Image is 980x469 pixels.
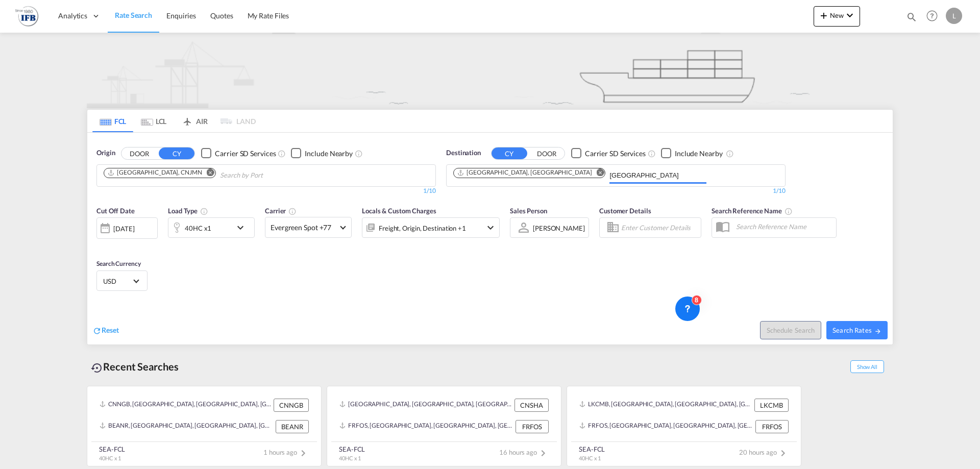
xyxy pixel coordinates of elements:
[87,133,893,344] div: OriginDOOR CY Checkbox No InkUnchecked: Search for CY (Container Yard) services for all selected ...
[712,207,793,215] span: Search Reference Name
[731,219,836,234] input: Search Reference Name
[452,165,710,184] md-chips-wrap: Chips container. Use arrow keys to select chips.
[499,448,549,456] span: 16 hours ago
[102,274,142,288] md-select: Select Currency: $ USDUnited States Dollar
[278,150,286,158] md-icon: Unchecked: Search for CY (Container Yard) services for all selected carriers.Checked : Search for...
[832,326,881,334] span: Search Rates
[760,321,821,339] button: Note: By default Schedule search will only considerorigin ports, destination ports and cut off da...
[107,168,202,177] div: Jiangmen, CNJMN
[234,221,252,234] md-icon: icon-chevron-down
[567,386,801,466] recent-search-card: LKCMB, [GEOGRAPHIC_DATA], [GEOGRAPHIC_DATA], [GEOGRAPHIC_DATA], [GEOGRAPHIC_DATA] LKCMBFRFOS, [GE...
[92,326,102,335] md-icon: icon-refresh
[874,328,881,335] md-icon: icon-arrow-right
[785,207,793,215] md-icon: Your search will be saved by the below given name
[201,148,276,159] md-checkbox: Checkbox No Ink
[814,6,860,27] button: icon-plus 400-fgNewicon-chevron-down
[220,167,317,184] input: Chips input.
[339,455,361,461] span: 40HC x 1
[850,360,884,373] span: Show All
[457,168,594,177] div: Press delete to remove this chip.
[274,399,309,412] div: CNNGB
[200,207,208,215] md-icon: icon-information-outline
[121,147,157,159] button: DOOR
[96,217,158,239] div: [DATE]
[168,207,208,215] span: Load Type
[58,11,87,21] span: Analytics
[248,11,289,20] span: My Rate Files
[339,420,513,433] div: FRFOS, Fos-sur-Mer, France, Western Europe, Europe
[15,5,38,28] img: de31bbe0256b11eebba44b54815f083d.png
[87,386,322,466] recent-search-card: CNNGB, [GEOGRAPHIC_DATA], [GEOGRAPHIC_DATA], [GEOGRAPHIC_DATA] & [GEOGRAPHIC_DATA], [GEOGRAPHIC_D...
[271,223,337,233] span: Evergreen Spot +77
[96,187,436,195] div: 1/10
[484,221,497,234] md-icon: icon-chevron-down
[510,207,547,215] span: Sales Person
[288,207,297,215] md-icon: The selected Trucker/Carrierwill be displayed in the rate results If the rates are from another f...
[92,325,119,336] div: icon-refreshReset
[297,447,309,459] md-icon: icon-chevron-right
[168,217,255,238] div: 40HC x1icon-chevron-down
[621,220,698,235] input: Enter Customer Details
[100,420,273,433] div: BEANR, Antwerp, Belgium, Western Europe, Europe
[113,224,134,233] div: [DATE]
[844,9,856,21] md-icon: icon-chevron-down
[103,277,132,286] span: USD
[906,11,917,22] md-icon: icon-magnify
[362,217,500,238] div: Freight Origin Destination Dock Stuffingicon-chevron-down
[579,445,605,454] div: SEA-FCL
[92,110,133,132] md-tab-item: FCL
[755,420,789,433] div: FRFOS
[265,207,297,215] span: Carrier
[532,220,586,235] md-select: Sales Person: Louis Micoulaz
[174,110,215,132] md-tab-item: AIR
[571,148,646,159] md-checkbox: Checkbox No Ink
[609,167,706,184] input: Chips input.
[516,420,549,433] div: FRFOS
[648,150,656,158] md-icon: Unchecked: Search for CY (Container Yard) services for all selected carriers.Checked : Search for...
[379,221,466,235] div: Freight Origin Destination Dock Stuffing
[777,447,789,459] md-icon: icon-chevron-right
[181,115,193,123] md-icon: icon-airplane
[87,355,183,378] div: Recent Searches
[305,149,353,159] div: Include Nearby
[291,148,353,159] md-checkbox: Checkbox No Ink
[166,11,196,20] span: Enquiries
[210,11,233,20] span: Quotes
[446,148,481,158] span: Destination
[818,9,830,21] md-icon: icon-plus 400-fg
[923,7,946,26] div: Help
[107,168,204,177] div: Press delete to remove this chip.
[739,448,789,456] span: 20 hours ago
[362,207,436,215] span: Locals & Custom Charges
[726,150,734,158] md-icon: Unchecked: Ignores neighbouring ports when fetching rates.Checked : Includes neighbouring ports w...
[339,445,365,454] div: SEA-FCL
[215,149,276,159] div: Carrier SD Services
[537,447,549,459] md-icon: icon-chevron-right
[818,11,856,19] span: New
[99,455,121,461] span: 40HC x 1
[327,386,561,466] recent-search-card: [GEOGRAPHIC_DATA], [GEOGRAPHIC_DATA], [GEOGRAPHIC_DATA], [GEOGRAPHIC_DATA] & [GEOGRAPHIC_DATA], [...
[923,7,941,24] span: Help
[276,420,309,433] div: BEANR
[200,168,215,179] button: Remove
[492,147,527,159] button: CY
[96,238,104,252] md-datepicker: Select
[263,448,309,456] span: 1 hours ago
[661,148,723,159] md-checkbox: Checkbox No Ink
[675,149,723,159] div: Include Nearby
[529,147,565,159] button: DOOR
[585,149,646,159] div: Carrier SD Services
[100,399,271,412] div: CNNGB, Ningbo, China, Greater China & Far East Asia, Asia Pacific
[185,221,211,235] div: 40HC x1
[96,148,115,158] span: Origin
[446,187,786,195] div: 1/10
[906,11,917,27] div: icon-magnify
[91,362,103,374] md-icon: icon-backup-restore
[133,110,174,132] md-tab-item: LCL
[92,110,256,132] md-pagination-wrapper: Use the left and right arrow keys to navigate between tabs
[159,147,194,159] button: CY
[96,260,141,267] span: Search Currency
[457,168,592,177] div: Le Havre, FRLEH
[946,8,962,24] div: L
[339,399,512,412] div: CNSHA, Shanghai, China, Greater China & Far East Asia, Asia Pacific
